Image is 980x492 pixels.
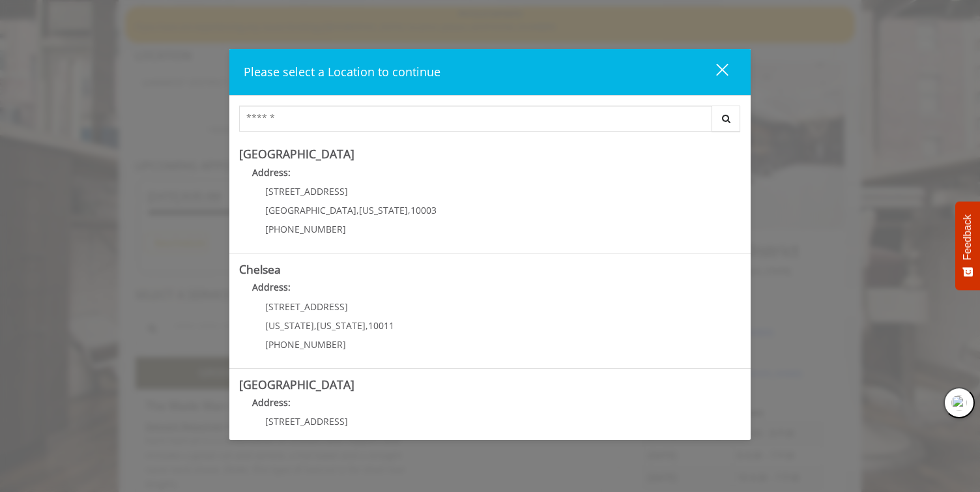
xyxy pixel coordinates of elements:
span: [GEOGRAPHIC_DATA] [265,204,356,216]
b: Address: [252,281,291,293]
button: Feedback - Show survey [955,201,980,290]
img: favicon.png [951,395,967,411]
b: Chelsea [239,261,281,277]
span: 10003 [411,204,437,216]
span: 10011 [368,319,394,332]
input: Search Center [239,106,712,132]
button: close dialog [692,59,736,85]
b: Address: [252,396,291,409]
span: , [408,204,411,216]
span: , [366,319,368,332]
span: , [356,204,359,216]
span: [PHONE_NUMBER] [265,223,346,235]
i: Search button [719,114,734,123]
span: [PHONE_NUMBER] [265,338,346,351]
span: [US_STATE] [265,319,314,332]
span: Please select a Location to continue [244,64,440,80]
span: [US_STATE] [317,319,366,332]
span: [STREET_ADDRESS] [265,300,348,313]
span: Feedback [962,214,973,260]
div: close dialog [701,63,727,82]
span: [US_STATE] [359,204,408,216]
div: Center Select [239,106,741,138]
span: , [314,319,317,332]
b: Address: [252,166,291,179]
span: [STREET_ADDRESS] [265,185,348,197]
b: [GEOGRAPHIC_DATA] [239,377,354,392]
span: [STREET_ADDRESS] [265,415,348,427]
b: [GEOGRAPHIC_DATA] [239,146,354,162]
